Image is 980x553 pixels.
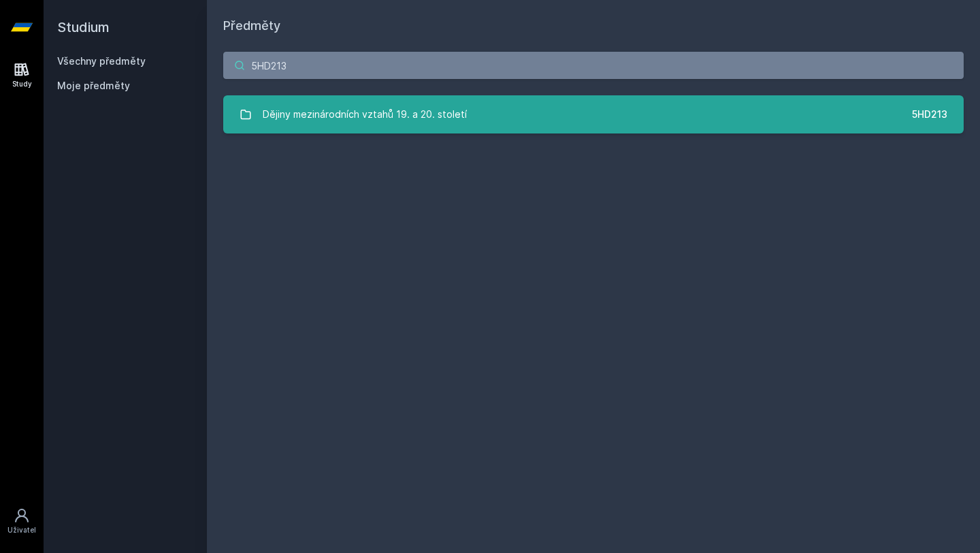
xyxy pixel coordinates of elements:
[3,501,41,542] a: Uživatel
[223,95,964,133] a: Dějiny mezinárodních vztahů 19. a 20. století 5HD213
[223,52,964,79] input: Název nebo ident předmětu…
[263,101,467,128] div: Dějiny mezinárodních vztahů 19. a 20. století
[912,108,947,121] div: 5HD213
[3,54,41,96] a: Study
[57,55,146,67] a: Všechny předměty
[7,525,36,535] div: Uživatel
[12,79,32,89] div: Study
[223,16,964,35] h1: Předměty
[57,79,130,93] span: Moje předměty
